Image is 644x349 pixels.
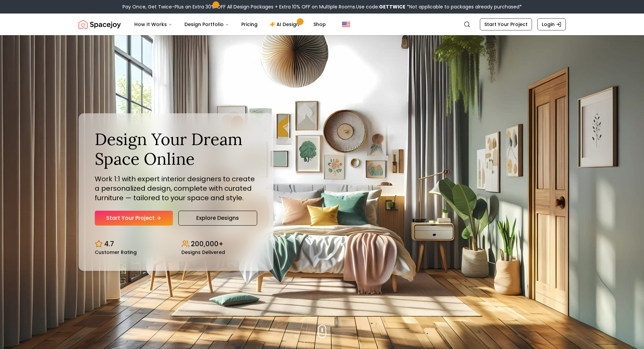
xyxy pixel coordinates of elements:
a: Login [537,18,566,30]
b: GETTWICE [379,3,405,10]
span: Use code: [356,3,405,10]
p: 200,000+ [191,239,223,249]
a: Pricing [236,18,263,31]
a: Shop [308,18,331,31]
a: Start Your Project [480,18,532,30]
img: Spacejoy Logo [79,18,121,31]
nav: Global [79,14,566,35]
p: 4.7 [104,239,114,249]
nav: Main [129,18,331,31]
a: Spacejoy [79,18,121,31]
span: *Not applicable to packages already purchased* [405,3,522,10]
div: Pay Once, Get Twice-Plus an Extra 30% OFF All Design Packages + Extra 10% OFF on Multiple Rooms. [123,3,522,10]
button: How It Works [129,18,178,31]
a: AI Design [264,18,307,31]
p: Work 1:1 with expert interior designers to create a personalized design, complete with curated fu... [95,174,257,203]
button: Design Portfolio [179,18,235,31]
small: Designs Delivered [181,250,225,255]
a: Start Your Project [95,211,173,226]
h1: Design Your Dream Space Online [95,130,257,168]
a: Explore Designs [178,211,257,226]
small: Customer Rating [95,250,137,255]
img: United States [342,20,350,28]
div: Design stats [95,234,257,255]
